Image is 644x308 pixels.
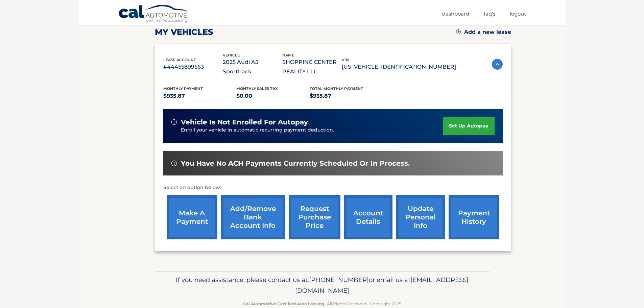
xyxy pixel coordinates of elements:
[171,119,177,125] img: alert-white.svg
[163,184,503,192] p: Select an option below:
[449,195,499,239] a: payment history
[155,27,213,37] h2: my vehicles
[456,29,511,35] a: Add a new lease
[181,159,410,168] span: You have no ACH payments currently scheduled or in process.
[163,91,237,101] p: $935.87
[223,57,282,76] p: 2025 Audi A5 Sportback
[181,126,443,134] p: Enroll your vehicle in automatic recurring payment deduction.
[396,195,445,239] a: update personal info
[163,86,203,91] span: Monthly Payment
[443,117,494,135] a: set up autopay
[456,29,461,34] img: add.svg
[282,57,342,76] p: SHOPPING CENTER REALITY LLC
[295,276,469,294] span: [EMAIL_ADDRESS][DOMAIN_NAME]
[167,195,217,239] a: make a payment
[342,57,349,62] span: vin
[282,53,294,57] span: name
[223,53,240,57] span: vehicle
[289,195,340,239] a: request purchase price
[171,161,177,166] img: alert-white.svg
[159,275,485,296] p: If you need assistance, please contact us at: or email us at
[309,276,369,284] span: [PHONE_NUMBER]
[236,91,310,101] p: $0.00
[310,91,383,101] p: $935.87
[344,195,392,239] a: account details
[243,301,324,306] strong: Cal Automotive Certified Auto Leasing
[159,300,485,307] p: - All Rights Reserved - Copyright 2025
[118,4,189,24] a: Cal Automotive
[484,8,495,19] a: FAQ's
[492,59,503,70] img: accordion-active.svg
[181,118,308,126] span: vehicle is not enrolled for autopay
[342,62,456,72] p: [US_VEHICLE_IDENTIFICATION_NUMBER]
[236,86,278,91] span: Monthly sales Tax
[163,57,196,62] span: lease account
[442,8,469,19] a: Dashboard
[221,195,285,239] a: Add/Remove bank account info
[510,8,526,19] a: Logout
[163,62,223,72] p: #44455899563
[310,86,363,91] span: Total Monthly Payment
